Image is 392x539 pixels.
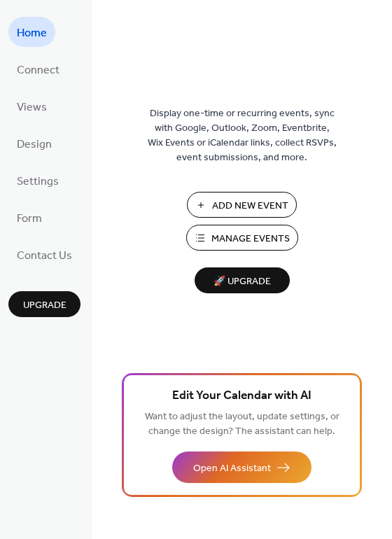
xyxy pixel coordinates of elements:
[8,17,55,47] a: Home
[172,386,311,406] span: Edit Your Calendar with AI
[23,298,66,313] span: Upgrade
[17,245,72,267] span: Contact Us
[17,22,47,44] span: Home
[8,202,50,232] a: Form
[186,225,298,251] button: Manage Events
[17,208,42,230] span: Form
[8,239,80,269] a: Contact Us
[195,267,290,293] button: 🚀 Upgrade
[8,91,55,121] a: Views
[148,106,337,165] span: Display one-time or recurring events, sync with Google, Outlook, Zoom, Eventbrite, Wix Events or ...
[172,451,311,483] button: Open AI Assistant
[17,134,52,155] span: Design
[8,291,80,317] button: Upgrade
[17,97,47,118] span: Views
[8,128,60,158] a: Design
[212,199,288,213] span: Add New Event
[17,59,59,81] span: Connect
[193,461,271,476] span: Open AI Assistant
[8,54,68,84] a: Connect
[8,165,67,195] a: Settings
[203,272,281,291] span: 🚀 Upgrade
[17,171,59,192] span: Settings
[145,407,339,441] span: Want to adjust the layout, update settings, or change the design? The assistant can help.
[187,192,297,218] button: Add New Event
[211,232,290,246] span: Manage Events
